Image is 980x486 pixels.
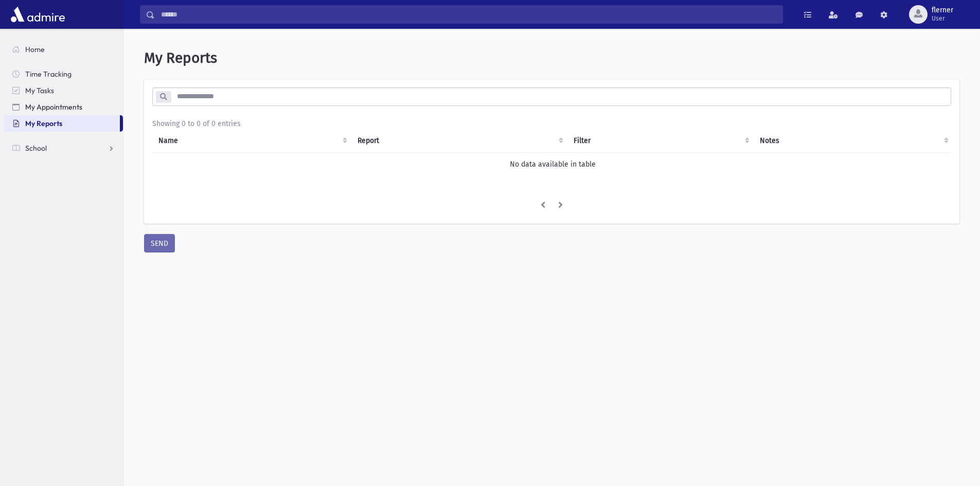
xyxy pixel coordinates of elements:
input: Search [155,5,782,24]
a: School [4,140,123,156]
div: Showing 0 to 0 of 0 entries [152,118,951,129]
th: Report: activate to sort column ascending [351,129,567,153]
a: My Reports [4,115,120,132]
span: Time Tracking [25,69,72,79]
img: AdmirePro [8,4,67,25]
th: Filter : activate to sort column ascending [567,129,754,153]
a: My Appointments [4,99,123,115]
span: User [932,14,953,23]
span: My Reports [25,119,62,128]
span: My Reports [144,49,217,66]
span: My Appointments [25,102,82,112]
a: My Tasks [4,82,123,99]
span: School [25,143,47,153]
a: Home [4,41,123,58]
a: Time Tracking [4,66,123,82]
td: No data available in table [152,152,953,176]
th: Notes : activate to sort column ascending [754,129,953,153]
span: My Tasks [25,86,54,95]
span: Home [25,45,45,54]
span: flerner [932,6,953,14]
button: SEND [144,234,175,253]
th: Name: activate to sort column ascending [152,129,351,153]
